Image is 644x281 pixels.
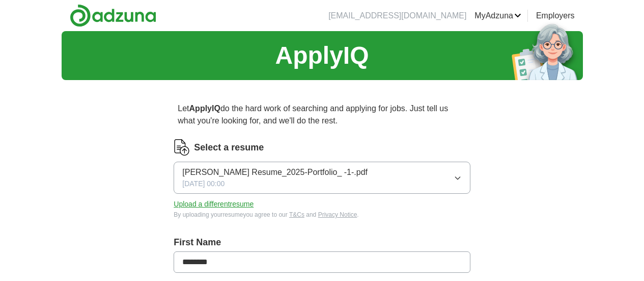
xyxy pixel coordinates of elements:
label: First Name [174,236,470,249]
img: CV Icon [174,139,190,156]
span: [PERSON_NAME] Resume_2025-Portfolio_ -1-.pdf [182,166,368,178]
a: Employers [536,10,575,22]
div: By uploading your resume you agree to our and . [174,210,470,219]
img: Adzuna logo [70,4,156,27]
li: [EMAIL_ADDRESS][DOMAIN_NAME] [328,10,466,22]
button: Upload a differentresume [174,199,254,210]
p: Let do the hard work of searching and applying for jobs. Just tell us what you're looking for, an... [174,98,470,131]
h1: ApplyIQ [275,37,369,74]
a: Privacy Notice [318,211,357,218]
button: [PERSON_NAME] Resume_2025-Portfolio_ -1-.pdf[DATE] 00:00 [174,162,470,194]
a: MyAdzuna [474,10,521,22]
label: Select a resume [194,141,264,155]
span: [DATE] 00:00 [182,178,225,189]
a: T&Cs [289,211,304,218]
strong: ApplyIQ [189,104,220,113]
